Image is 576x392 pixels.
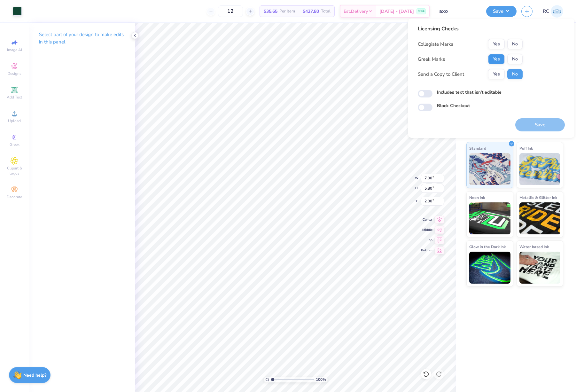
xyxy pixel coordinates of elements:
[421,248,432,253] span: Bottom
[437,89,502,96] label: Includes text that isn't editable
[3,166,26,176] span: Clipart & logos
[488,54,505,64] button: Yes
[279,8,295,15] span: Per Item
[379,8,414,15] span: [DATE] - [DATE]
[543,8,549,15] span: RC
[421,238,432,242] span: Top
[23,372,46,378] strong: Need help?
[519,194,557,201] span: Metallic & Glitter Ink
[519,202,561,234] img: Metallic & Glitter Ink
[551,5,563,18] img: Rio Cabojoc
[418,9,424,13] span: FREE
[507,39,523,49] button: No
[437,102,470,109] label: Block Checkout
[418,25,523,33] div: Licensing Checks
[39,31,125,46] p: Select part of your design to make edits in this panel
[421,217,432,222] span: Center
[218,5,243,17] input: – –
[469,145,486,152] span: Standard
[7,194,22,200] span: Decorate
[469,243,506,250] span: Glow in the Dark Ink
[421,228,432,232] span: Middle
[418,71,464,78] div: Send a Copy to Client
[264,8,277,15] span: $35.65
[321,8,331,15] span: Total
[7,47,22,52] span: Image AI
[7,95,22,100] span: Add Text
[10,142,19,147] span: Greek
[507,69,523,79] button: No
[519,145,533,152] span: Puff Ink
[519,153,561,185] img: Puff Ink
[434,5,481,18] input: Untitled Design
[507,54,523,64] button: No
[344,8,368,15] span: Est. Delivery
[469,194,485,201] span: Neon Ink
[7,71,21,76] span: Designs
[488,39,505,49] button: Yes
[418,41,453,48] div: Collegiate Marks
[469,252,510,284] img: Glow in the Dark Ink
[418,56,445,63] div: Greek Marks
[519,252,561,284] img: Water based Ink
[543,5,563,18] a: RC
[469,202,510,234] img: Neon Ink
[519,243,549,250] span: Water based Ink
[488,69,505,79] button: Yes
[316,377,326,382] span: 100 %
[486,6,517,17] button: Save
[303,8,319,15] span: $427.80
[469,153,510,185] img: Standard
[8,118,21,123] span: Upload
